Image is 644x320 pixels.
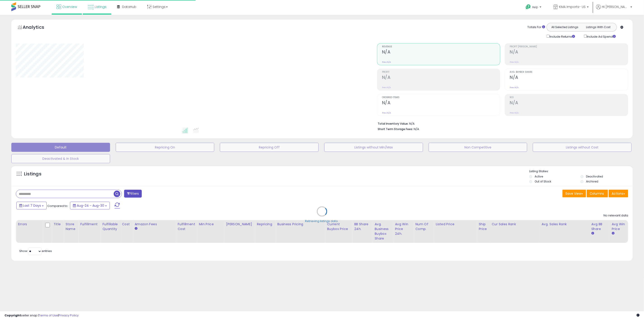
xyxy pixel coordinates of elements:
[582,24,615,30] button: Listings With Cost
[62,5,77,9] span: Overview
[602,5,629,9] span: Hi [PERSON_NAME]
[378,122,409,126] b: Total Inventory Value:
[11,143,110,152] button: Default
[510,71,628,73] span: Avg. Buybox Share
[510,96,628,99] span: ROI
[527,25,545,29] div: Totals For
[525,4,531,10] i: Get Help
[382,100,500,106] h2: N/A
[382,96,500,99] span: Ordered Items
[122,5,136,9] span: DataHub
[324,143,423,152] button: Listings without Min/Max
[510,46,628,48] span: Profit [PERSON_NAME]
[429,143,527,152] button: Non Competitive
[220,143,319,152] button: Repricing Off
[382,61,391,63] small: Prev: N/A
[510,61,519,63] small: Prev: N/A
[382,49,500,56] h2: N/A
[382,46,500,48] span: Revenue
[382,71,500,73] span: Profit
[533,143,632,152] button: Listings without Cost
[382,86,391,89] small: Prev: N/A
[548,24,582,30] button: All Selected Listings
[543,34,581,39] div: Include Returns
[95,5,106,9] span: Listings
[510,86,519,89] small: Prev: N/A
[510,49,628,56] h2: N/A
[414,127,419,131] span: N/A
[522,1,546,15] a: Help
[116,143,214,152] button: Repricing On
[510,75,628,81] h2: N/A
[581,34,623,39] div: Include Ad Spend
[382,75,500,81] h2: N/A
[11,154,110,163] button: Deactivated & In Stock
[378,127,413,131] b: Short Term Storage Fees:
[510,100,628,106] h2: N/A
[532,5,538,9] span: Help
[510,112,519,114] small: Prev: N/A
[23,24,53,32] h5: Analytics
[378,121,625,126] li: N/A
[382,112,391,114] small: Prev: N/A
[596,5,632,15] a: Hi [PERSON_NAME]
[305,219,339,223] div: Retrieving listings data..
[559,5,586,9] span: KMA Imports- US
